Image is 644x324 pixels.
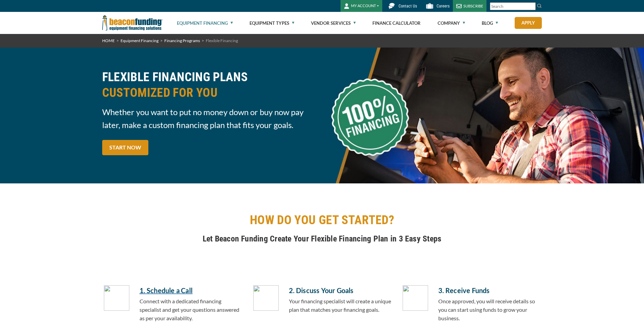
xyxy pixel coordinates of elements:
[515,17,542,29] a: Apply
[438,298,535,321] span: Once approved, you will receive details so you can start using funds to grow your business.
[529,4,534,9] a: Clear search text
[102,106,318,131] span: Whether you want to put no money down or buy now pay later, make a custom financing plan that fit...
[372,12,421,34] a: Finance Calculator
[102,12,163,34] img: Beacon Funding Corporation logo
[438,285,542,295] h5: 3. Receive Funds
[437,4,449,8] span: Careers
[164,38,200,43] a: Financing Programs
[438,12,465,34] a: Company
[206,38,238,43] span: Flexible Financing
[250,12,294,34] a: Equipment Types
[102,69,318,101] h2: FLEXIBLE FINANCING PLANS
[102,233,542,245] h4: Let Beacon Funding Create Your Flexible Financing Plan in 3 Easy Steps
[140,285,243,295] a: 1. Schedule a Call
[490,2,536,10] input: Search
[102,140,148,155] a: START NOW
[537,3,542,8] img: Search
[399,4,417,8] span: Contact Us
[289,285,393,295] h5: 2. Discuss Your Goals
[177,12,233,34] a: Equipment Financing
[482,12,498,34] a: Blog
[289,298,391,313] span: Your financing specialist will create a unique plan that matches your financing goals.
[102,85,318,101] span: CUSTOMIZED FOR YOU
[121,38,159,43] a: Equipment Financing
[102,38,115,43] a: HOME
[102,212,542,228] h2: HOW DO YOU GET STARTED?
[140,298,239,321] span: Connect with a dedicated financing specialist and get your questions answered as per your availab...
[311,12,356,34] a: Vendor Services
